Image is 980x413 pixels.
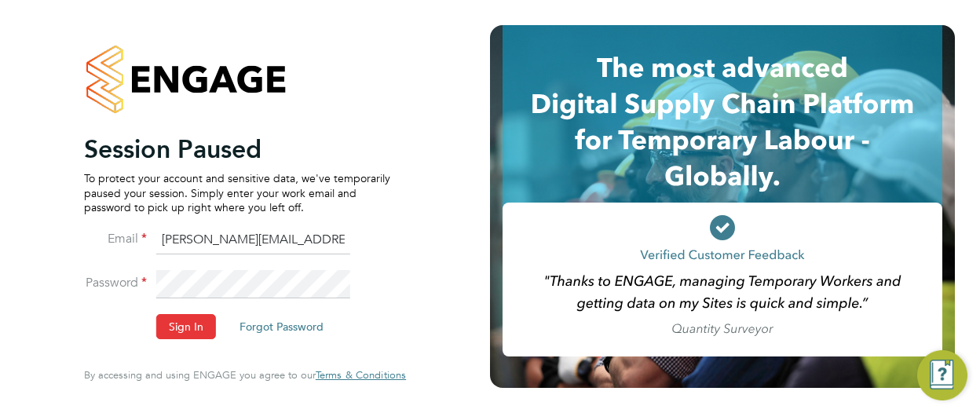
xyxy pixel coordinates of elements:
[917,350,967,400] button: Engage Resource Center
[84,133,390,165] h2: Session Paused
[156,314,216,339] button: Sign In
[316,369,406,382] a: Terms & Conditions
[84,171,390,214] p: To protect your account and sensitive data, we've temporarily paused your session. Simply enter y...
[84,231,147,247] label: Email
[84,368,406,382] span: By accessing and using ENGAGE you agree to our
[316,368,406,382] span: Terms & Conditions
[227,314,336,339] button: Forgot Password
[156,226,350,254] input: Enter your work email...
[84,275,147,291] label: Password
